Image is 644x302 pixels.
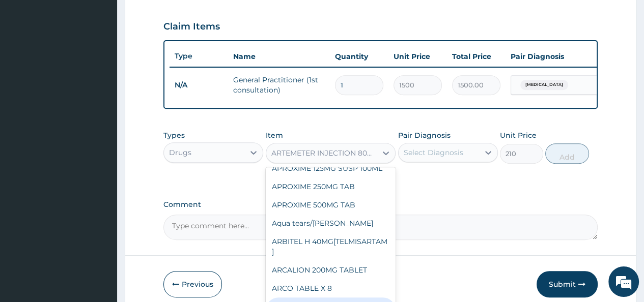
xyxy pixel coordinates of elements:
[163,131,185,140] label: Types
[163,271,222,297] button: Previous
[266,196,396,214] div: APROXIME 500MG TAB
[167,5,191,29] div: Minimize live chat window
[266,214,396,232] div: Aqua tears/[PERSON_NAME]
[506,46,618,67] th: Pair Diagnosis
[271,148,378,158] div: ARTEMETER INJECTION 80MG
[163,21,220,33] h3: Claim Items
[59,88,141,191] span: We're online!
[537,271,598,297] button: Submit
[228,70,330,100] td: General Practitioner (1st consultation)
[545,143,589,164] button: Add
[266,130,283,140] label: Item
[404,147,463,158] div: Select Diagnosis
[330,46,388,67] th: Quantity
[266,232,396,261] div: ARBITEL H 40MG[TELMISARTAM ]
[388,46,447,67] th: Unit Price
[398,130,451,140] label: Pair Diagnosis
[169,147,191,158] div: Drugs
[266,177,396,196] div: APROXIME 250MG TAB
[170,47,228,66] th: Type
[53,57,171,70] div: Chat with us now
[163,200,598,209] label: Comment
[170,76,228,95] td: N/A
[5,197,194,233] textarea: Type your message and hit 'Enter'
[500,130,537,140] label: Unit Price
[520,80,568,90] span: [MEDICAL_DATA]
[228,46,330,67] th: Name
[266,261,396,279] div: ARCALION 200MG TABLET
[447,46,506,67] th: Total Price
[266,159,396,177] div: APROXIME 125MG SUSP 100ML
[19,51,41,76] img: d_794563401_company_1708531726252_794563401
[266,279,396,297] div: ARCO TABLE X 8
